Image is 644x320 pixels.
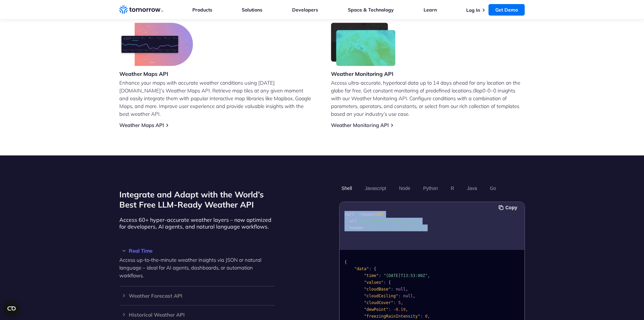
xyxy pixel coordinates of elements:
p: Enhance your maps with accurate weather conditions using [DATE][DOMAIN_NAME]’s Weather Maps API. ... [119,79,313,118]
span: -- [344,219,349,223]
span: , [427,273,430,278]
span: "values" [364,280,383,285]
span: - [393,307,396,312]
span: , [401,300,403,305]
span: 'accept: application/json' [364,226,427,230]
button: Open CMP widget [3,300,20,317]
span: "data" [354,266,368,271]
span: 5 [398,300,400,305]
span: "[DATE]T13:53:00Z" [383,273,427,278]
span: : [398,294,400,298]
span: : [379,273,381,278]
a: Weather Monitoring API [331,122,389,128]
button: Javascript [362,183,388,194]
h3: Weather Forecast API [119,293,275,298]
button: Java [464,183,479,194]
a: Learn [424,7,437,13]
a: Space & Technology [348,7,394,13]
button: Copy [499,204,519,211]
span: -- [354,212,359,217]
span: { [374,266,376,271]
span: "freezingRainIntensity" [364,314,420,319]
span: , [405,287,408,292]
span: : [393,300,396,305]
button: Go [487,183,498,194]
span: : [383,280,386,285]
h3: Historical Weather API [119,312,275,317]
h2: Integrate and Adapt with the World’s Best Free LLM-Ready Weather API [119,189,275,210]
span: : [420,314,422,319]
h3: Weather Monitoring API [331,70,396,78]
span: null [403,294,413,298]
button: Python [421,183,440,194]
span: , [427,314,430,319]
p: Access ultra-accurate, hyperlocal data up to 14 days ahead for any location on the globe for free... [331,79,525,118]
span: 0 [425,314,427,319]
span: header [349,226,364,230]
span: null [396,287,405,292]
a: Developers [292,7,318,13]
span: : [388,307,391,312]
h3: Weather Maps API [119,70,193,78]
p: Access 60+ hyper-accurate weather layers – now optimized for developers, AI agents, and natural l... [119,216,275,230]
a: Products [192,7,212,13]
button: R [448,183,456,194]
span: 0.19 [396,307,405,312]
span: , [413,294,415,298]
span: curl [344,212,354,217]
span: url [349,219,357,223]
p: Access up-to-the-minute weather insights via JSON or natural language – ideal for AI agents, dash... [119,256,275,279]
button: Shell [339,183,354,194]
span: { [344,260,347,264]
span: -- [344,226,349,230]
span: "time" [364,273,378,278]
span: request [359,212,376,217]
span: , [405,307,408,312]
a: Weather Maps API [119,122,164,128]
span: "dewPoint" [364,307,388,312]
span: : [391,287,393,292]
span: '[URL][DOMAIN_NAME][DATE]' [357,219,420,223]
span: "cloudCover" [364,300,393,305]
a: Log In [466,7,480,13]
h3: Real Time [119,248,275,253]
span: "cloudBase" [364,287,390,292]
a: Get Demo [488,4,525,16]
span: "cloudCeiling" [364,294,398,298]
span: GET [376,212,383,217]
a: Home link [119,5,163,15]
a: Solutions [242,7,262,13]
span: { [388,280,391,285]
span: : [369,266,371,271]
button: Node [397,183,412,194]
